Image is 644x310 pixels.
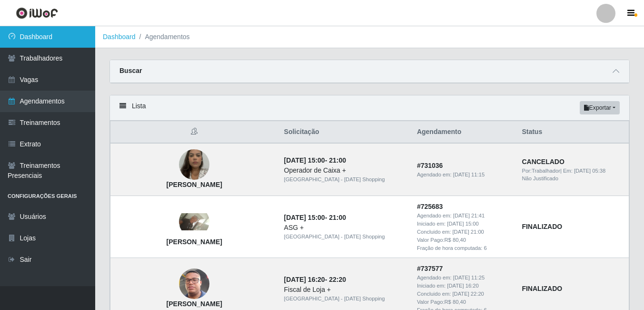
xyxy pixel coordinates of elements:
[417,203,443,210] strong: # 725683
[284,276,346,283] strong: -
[167,181,222,188] strong: [PERSON_NAME]
[417,290,511,298] div: Concluido em:
[417,171,511,179] div: Agendado em:
[417,212,511,220] div: Agendado em:
[95,26,644,48] nav: breadcrumb
[284,295,406,303] div: [GEOGRAPHIC_DATA] - [DATE] Shopping
[284,214,346,221] strong: -
[417,244,511,252] div: Fração de hora computada: 6
[417,265,443,272] strong: # 737577
[119,67,142,74] strong: Buscar
[522,285,562,292] strong: FINALIZADO
[284,165,406,176] div: Operador de Caixa +
[574,168,605,174] time: [DATE] 05:38
[522,175,623,183] div: Não Justificado
[580,101,620,114] button: Exportar
[284,214,325,221] time: [DATE] 15:00
[278,121,411,144] th: Solicitação
[103,33,136,41] a: Dashboard
[417,282,511,290] div: Iniciado em:
[284,233,406,241] div: [GEOGRAPHIC_DATA] - [DATE] Shopping
[522,223,562,230] strong: FINALIZADO
[417,298,511,306] div: Valor Pago: R$ 80,40
[453,172,485,177] time: [DATE] 11:15
[447,221,478,227] time: [DATE] 15:00
[417,274,511,282] div: Agendado em:
[453,291,484,297] time: [DATE] 22:20
[167,300,222,308] strong: [PERSON_NAME]
[284,276,325,283] time: [DATE] 16:20
[453,229,484,235] time: [DATE] 21:00
[16,7,58,19] img: CoreUI Logo
[516,121,629,144] th: Status
[284,156,346,164] strong: -
[453,275,485,280] time: [DATE] 11:25
[179,213,209,230] img: Francisco Antônio Temoteo Santiago
[417,220,511,228] div: Iniciado em:
[329,156,346,164] time: 21:00
[417,228,511,236] div: Concluido em:
[329,214,346,221] time: 21:00
[167,238,222,246] strong: [PERSON_NAME]
[522,158,564,165] strong: CANCELADO
[179,142,209,188] img: Amanda Ribeiro Gomes da Silva
[447,283,478,289] time: [DATE] 16:20
[110,95,629,121] div: Lista
[417,236,511,244] div: Valor Pago: R$ 80,40
[136,32,190,42] li: Agendamentos
[284,156,325,164] time: [DATE] 15:00
[453,213,485,218] time: [DATE] 21:41
[284,223,406,233] div: ASG +
[284,285,406,295] div: Fiscal de Loja +
[522,168,560,174] span: Por: Trabalhador
[417,162,443,169] strong: # 731036
[522,167,623,175] div: | Em:
[284,176,406,184] div: [GEOGRAPHIC_DATA] - [DATE] Shopping
[329,276,346,283] time: 22:20
[411,121,516,144] th: Agendamento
